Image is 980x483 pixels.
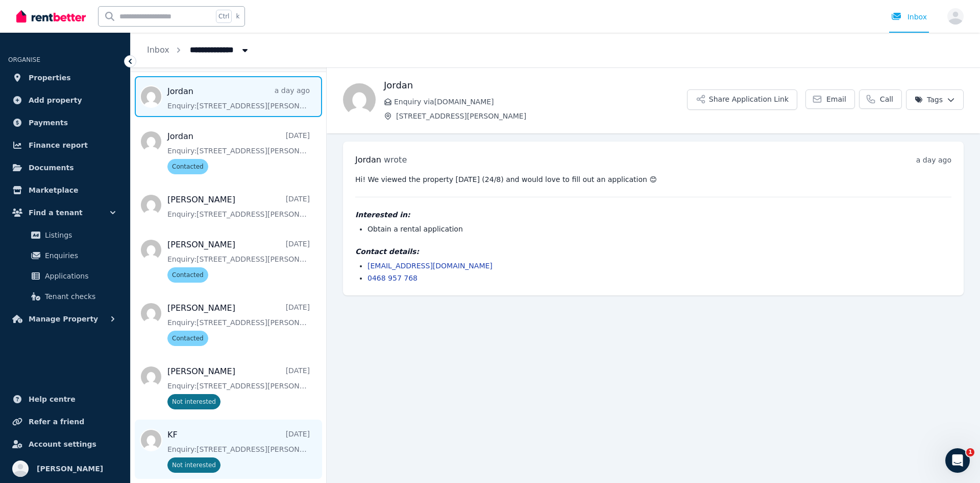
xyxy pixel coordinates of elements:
span: Documents [29,162,74,174]
span: Applications [45,270,114,282]
a: Call [859,89,902,109]
span: Marketplace [29,184,78,196]
a: Finance report [8,135,122,155]
a: [EMAIL_ADDRESS][DOMAIN_NAME] [367,262,493,270]
a: [PERSON_NAME][DATE]Enquiry:[STREET_ADDRESS][PERSON_NAME]. [167,194,310,219]
a: Tenant checks [12,286,118,307]
a: [PERSON_NAME][DATE]Enquiry:[STREET_ADDRESS][PERSON_NAME].Contacted [167,302,310,346]
h4: Interested in: [355,210,951,220]
span: ORGANISE [8,56,40,63]
span: Tenant checks [45,290,114,303]
span: Account settings [29,438,96,450]
button: Share Application Link [687,89,797,110]
a: Enquiries [12,245,118,266]
span: [PERSON_NAME] [37,463,103,475]
li: Obtain a rental application [367,224,951,234]
img: Jordan [343,83,376,116]
iframe: Intercom live chat [945,448,970,473]
span: Refer a friend [29,416,84,428]
button: Manage Property [8,309,122,329]
a: Listings [12,225,118,245]
a: Payments [8,112,122,133]
span: Enquiries [45,249,114,262]
a: Properties [8,67,122,88]
a: Email [805,89,855,109]
span: Manage Property [29,313,98,325]
h4: Contact details: [355,246,951,257]
div: Inbox [891,12,927,22]
a: Help centre [8,389,122,409]
span: Jordan [355,155,381,165]
span: Payments [29,117,68,129]
a: Applications [12,266,118,286]
span: Listings [45,229,114,241]
span: Help centre [29,393,76,405]
span: Call [880,94,893,104]
a: [PERSON_NAME][DATE]Enquiry:[STREET_ADDRESS][PERSON_NAME].Not interested [167,365,310,409]
a: Add property [8,90,122,110]
a: Inbox [147,45,169,55]
pre: Hi! We viewed the property [DATE] (24/8) and would love to fill out an application 😊 [355,174,951,185]
a: Account settings [8,434,122,454]
a: 0468 957 768 [367,274,418,282]
span: Properties [29,72,71,84]
span: Ctrl [216,10,232,23]
span: wrote [384,155,407,165]
a: Jordan[DATE]Enquiry:[STREET_ADDRESS][PERSON_NAME].Contacted [167,130,310,174]
span: Enquiry via [DOMAIN_NAME] [394,97,687,107]
a: [PERSON_NAME][DATE]Enquiry:[STREET_ADDRESS][PERSON_NAME].Contacted [167,239,310,283]
span: Finance report [29,139,88,151]
nav: Message list [131,72,326,483]
nav: Breadcrumb [131,33,266,67]
span: [STREET_ADDRESS][PERSON_NAME] [396,111,687,121]
span: Email [826,94,846,104]
a: Jordana day agoEnquiry:[STREET_ADDRESS][PERSON_NAME]. [167,85,310,111]
button: Tags [906,89,964,110]
button: Find a tenant [8,202,122,223]
a: Refer a friend [8,411,122,432]
img: RentBetter [16,9,86,24]
a: Marketplace [8,180,122,200]
span: 1 [966,448,974,456]
span: Find a tenant [29,206,83,219]
span: Tags [915,95,943,105]
time: a day ago [916,156,951,164]
span: Add property [29,94,82,106]
span: k [236,12,239,20]
a: KF[DATE]Enquiry:[STREET_ADDRESS][PERSON_NAME].Not interested [167,429,310,473]
h1: Jordan [384,78,687,93]
a: Documents [8,157,122,178]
